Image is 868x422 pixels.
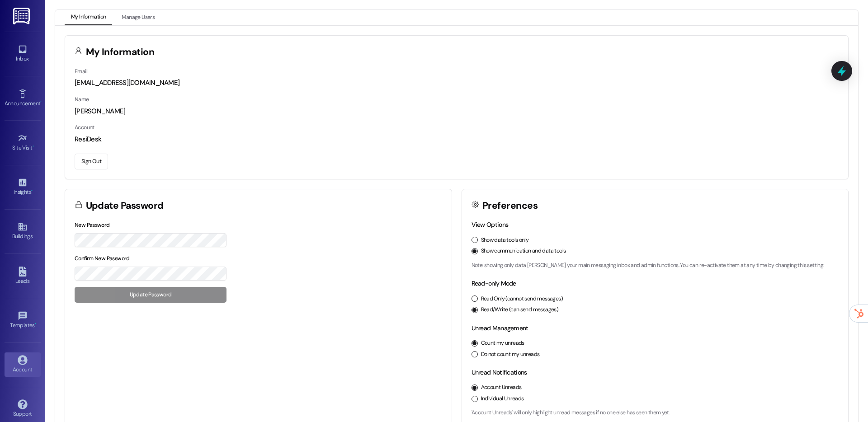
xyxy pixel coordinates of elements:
div: ResiDesk [75,135,839,144]
span: • [35,321,36,327]
a: Inbox [5,42,41,66]
a: Buildings [5,219,41,244]
label: Read/Write (can send messages) [481,306,559,314]
a: Account [5,352,41,377]
label: Do not count my unreads [481,351,540,359]
label: View Options [472,220,509,229]
label: Unread Management [472,324,528,332]
label: Show data tools only [481,236,529,244]
span: • [33,143,34,150]
label: Count my unreads [481,339,524,347]
label: Read Only (cannot send messages) [481,295,563,303]
p: 'Account Unreads' will only highlight unread messages if no one else has seen them yet. [472,409,839,417]
a: Leads [5,264,41,288]
a: Site Visit • [5,131,41,155]
div: [PERSON_NAME] [75,107,839,116]
label: Account Unreads [481,384,522,392]
label: Confirm New Password [75,255,130,262]
label: Individual Unreads [481,395,524,403]
img: ResiDesk Logo [13,8,32,24]
div: [EMAIL_ADDRESS][DOMAIN_NAME] [75,78,839,88]
label: Name [75,96,89,103]
button: Manage Users [115,10,161,25]
h3: My Information [86,47,155,57]
button: Sign Out [75,154,108,169]
label: Email [75,68,87,75]
a: Support [5,397,41,421]
a: Insights • [5,175,41,199]
p: Note: showing only data [PERSON_NAME] your main messaging inbox and admin functions. You can re-a... [472,262,839,270]
span: • [31,188,33,194]
label: Show communication and data tools [481,247,566,255]
label: Read-only Mode [472,279,516,287]
label: New Password [75,221,110,229]
button: My Information [65,10,112,25]
label: Unread Notifications [472,368,527,376]
span: • [40,99,42,105]
h3: Update Password [86,201,164,211]
label: Account [75,124,94,131]
h3: Preferences [482,201,538,211]
a: Templates • [5,308,41,333]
